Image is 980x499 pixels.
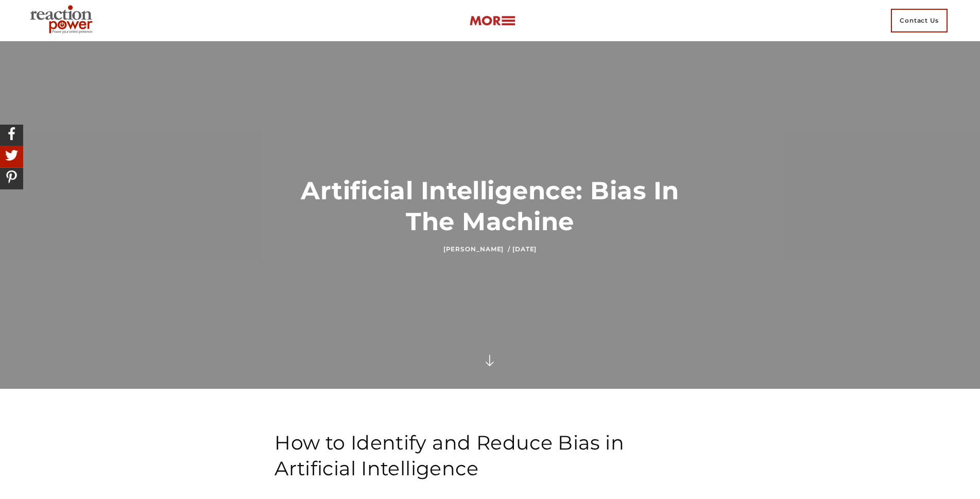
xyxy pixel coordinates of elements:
img: more-btn.png [469,15,515,27]
time: [DATE] [512,245,537,253]
img: Share On Facebook [3,125,21,143]
span: Contact Us [891,9,948,32]
a: [PERSON_NAME] / [443,245,510,253]
span: How to Identify and Reduce Bias in Artificial Intelligence [274,431,624,480]
h1: Artificial Intelligence: Bias In The Machine [274,175,706,237]
img: Share On Twitter [3,146,21,164]
img: Share On Pinterest [3,168,21,186]
img: Executive Branding | Personal Branding Agency [26,2,100,39]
